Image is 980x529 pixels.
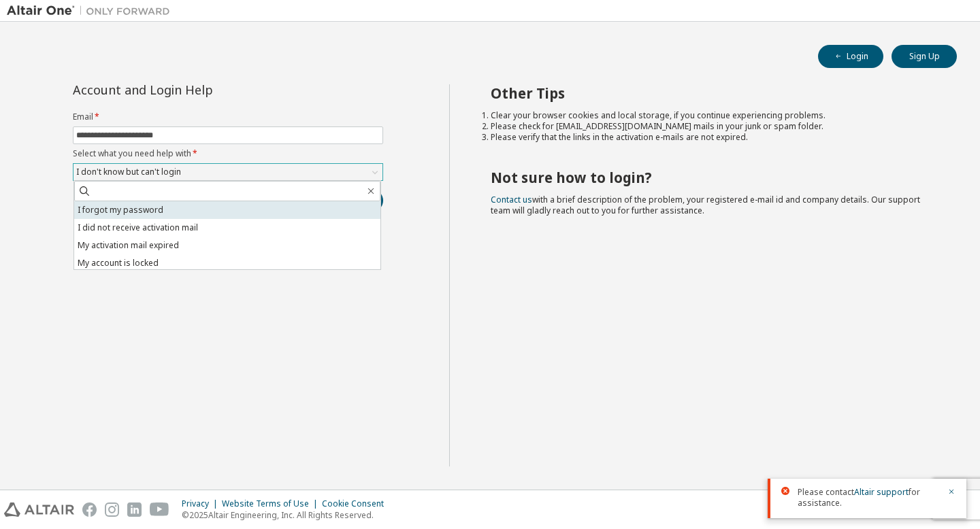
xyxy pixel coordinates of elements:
a: Contact us [491,194,532,205]
div: I don't know but can't login [73,164,382,180]
div: Account and Login Help [73,84,321,95]
h2: Not sure how to login? [491,169,933,186]
span: Please contact for assistance. [798,487,939,509]
li: Clear your browser cookies and local storage, if you continue experiencing problems. [491,110,933,121]
div: Website Terms of Use [222,498,322,509]
div: Privacy [182,498,222,509]
img: linkedin.svg [127,502,142,517]
label: Select what you need help with [73,148,383,159]
a: Altair support [854,486,909,498]
img: youtube.svg [150,502,169,517]
li: Please verify that the links in the activation e-mails are not expired. [491,132,933,143]
p: © 2025 Altair Engineering, Inc. All Rights Reserved. [182,509,392,521]
button: Login [818,45,883,68]
button: Sign Up [892,45,957,68]
label: Email [73,112,383,122]
li: Please check for [EMAIL_ADDRESS][DOMAIN_NAME] mails in your junk or spam folder. [491,121,933,132]
div: Cookie Consent [322,498,392,509]
img: altair_logo.svg [4,502,74,517]
span: with a brief description of the problem, your registered e-mail id and company details. Our suppo... [491,194,920,216]
img: instagram.svg [105,502,119,517]
img: facebook.svg [82,502,97,517]
h2: Other Tips [491,84,933,102]
li: I forgot my password [74,201,380,219]
div: I don't know but can't login [74,165,183,180]
img: Altair One [7,4,177,18]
